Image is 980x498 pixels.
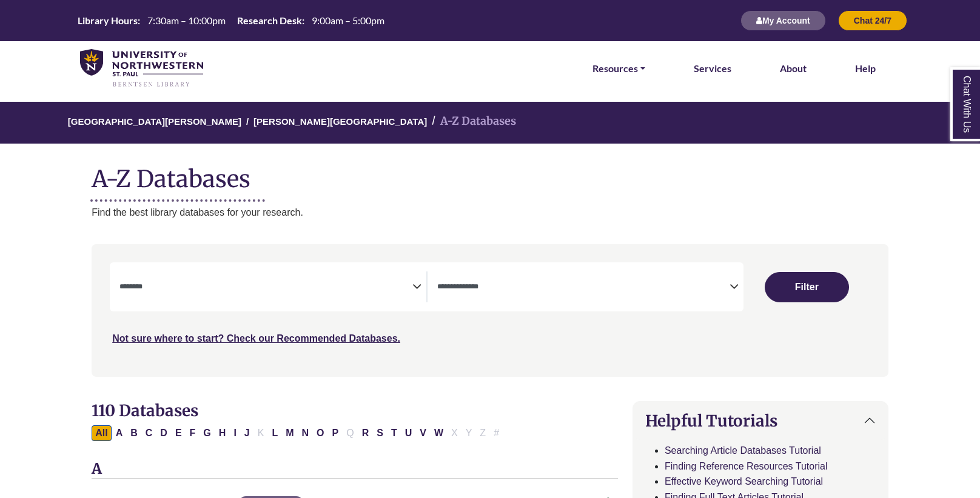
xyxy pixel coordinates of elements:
button: Filter Results G [200,425,214,441]
a: Searching Article Databases Tutorial [665,445,821,456]
a: Services [694,61,731,76]
button: Filter Results C [142,425,156,441]
h1: A-Z Databases [92,156,888,193]
a: Finding Reference Resources Tutorial [665,461,828,471]
img: library_home [80,49,203,88]
button: All [92,425,111,441]
li: A-Z Databases [427,113,516,130]
a: [GEOGRAPHIC_DATA][PERSON_NAME] [68,115,241,127]
button: Filter Results U [401,425,416,441]
nav: breadcrumb [92,102,888,144]
p: Find the best library databases for your research. [92,205,888,221]
button: Filter Results V [416,425,430,441]
div: Alpha-list to filter by first letter of database name [92,427,504,437]
span: 9:00am – 5:00pm [312,15,384,26]
button: Helpful Tutorials [633,402,888,440]
button: Filter Results O [313,425,327,441]
h3: A [92,460,618,479]
th: Library Hours: [73,14,141,27]
button: Filter Results B [127,425,141,441]
span: 7:30am – 10:00pm [147,15,226,26]
button: Filter Results J [241,425,253,441]
button: Filter Results H [215,425,230,441]
a: Not sure where to start? Check our Recommended Databases. [112,333,400,344]
a: My Account [740,15,826,25]
button: Filter Results P [329,425,343,441]
button: Filter Results E [172,425,186,441]
th: Research Desk: [232,14,305,27]
a: About [780,61,807,76]
a: Hours Today [73,14,389,28]
table: Hours Today [73,14,389,25]
a: Chat 24/7 [838,15,907,25]
button: Filter Results F [186,425,200,441]
a: Resources [592,61,645,76]
a: Help [855,61,876,76]
button: My Account [740,10,826,31]
button: Filter Results R [358,425,373,441]
button: Filter Results N [298,425,313,441]
span: 110 Databases [92,400,198,420]
button: Submit for Search Results [765,272,849,302]
button: Filter Results D [156,425,171,441]
button: Filter Results I [230,425,240,441]
nav: Search filters [92,244,888,376]
button: Filter Results S [373,425,387,441]
button: Filter Results L [268,425,281,441]
button: Chat 24/7 [838,10,907,31]
button: Filter Results W [431,425,447,441]
button: Filter Results T [388,425,401,441]
a: [PERSON_NAME][GEOGRAPHIC_DATA] [253,115,427,127]
textarea: Search [437,283,730,293]
button: Filter Results A [112,425,127,441]
a: Effective Keyword Searching Tutorial [665,476,823,486]
button: Filter Results M [282,425,297,441]
textarea: Search [119,283,412,293]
